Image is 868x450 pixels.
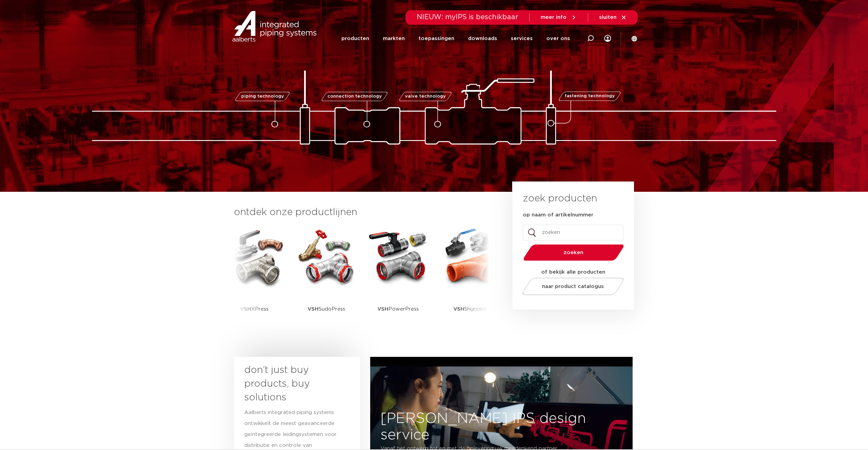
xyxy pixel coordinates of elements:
a: meer info [541,14,577,21]
strong: VSH [453,307,464,312]
strong: VSH [308,307,319,312]
span: zoeken [541,250,606,255]
strong: VSH [377,307,388,312]
button: zoeken [520,244,626,261]
a: producten [341,25,369,52]
div: my IPS [604,25,611,52]
a: toepassingen [418,25,454,52]
p: PowerPress [377,288,419,330]
label: op naam of artikelnummer [523,212,593,218]
p: XPress [240,288,269,330]
a: services [511,25,533,52]
span: meer info [541,15,567,20]
span: piping technology [241,94,284,99]
a: VSHSudoPress [296,226,357,330]
nav: Menu [341,25,570,52]
span: naar product catalogus [542,284,604,289]
h3: [PERSON_NAME] IPS design service [370,410,633,443]
a: sluiten [599,14,627,21]
a: VSHShurjoint [439,226,501,330]
a: markten [383,25,405,52]
input: zoeken [523,225,623,240]
a: downloads [468,25,497,52]
p: Shurjoint [453,288,487,330]
h3: don’t just buy products, buy solutions [244,363,337,404]
h3: ontdek onze productlijnen [234,205,489,219]
h3: zoek producten [523,192,597,205]
a: VSHPowerPress [367,226,429,330]
span: NIEUW: myIPS is beschikbaar [417,14,518,21]
strong: of bekijk alle producten [541,270,605,275]
a: over ons [546,25,570,52]
a: naar product catalogus [520,278,625,295]
span: valve technology [405,94,446,99]
a: VSHXPress [224,226,285,330]
strong: VSH [240,307,251,312]
span: fastening technology [565,94,615,99]
p: SudoPress [308,288,345,330]
span: connection technology [327,94,381,99]
span: sluiten [599,15,617,20]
